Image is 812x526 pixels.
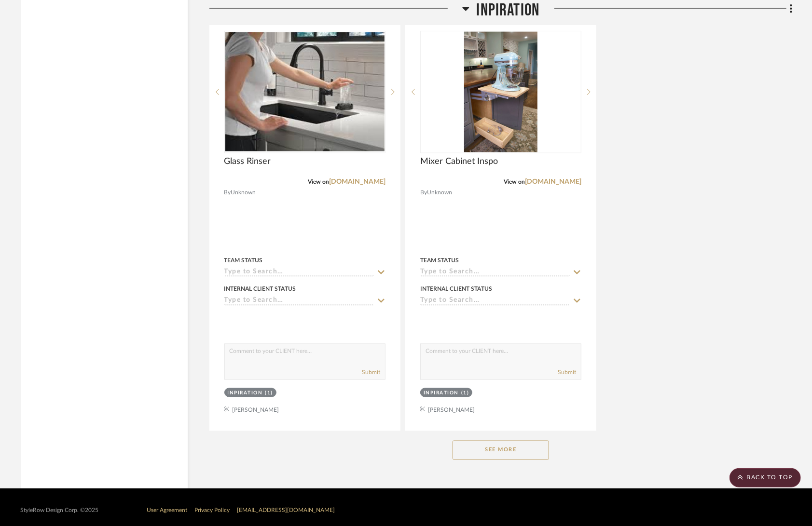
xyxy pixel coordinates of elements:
[420,268,570,277] input: Type to Search…
[224,284,296,293] div: Internal Client Status
[231,188,256,197] span: Unknown
[729,468,801,487] scroll-to-top-button: BACK TO TOP
[225,32,385,151] img: Glass Rinser
[362,368,380,377] button: Submit
[420,188,427,197] span: By
[461,390,469,397] div: (1)
[224,188,231,197] span: By
[504,179,525,185] span: View on
[464,32,538,152] img: Mixer Cabinet Inspo
[195,508,230,513] a: Privacy Policy
[427,188,452,197] span: Unknown
[228,390,263,397] div: Inpiration
[420,284,492,293] div: Internal Client Status
[525,178,581,185] a: [DOMAIN_NAME]
[420,256,459,265] div: Team Status
[329,178,385,185] a: [DOMAIN_NAME]
[224,156,271,167] span: Glass Rinser
[21,507,99,514] div: StyleRow Design Corp. ©2025
[420,297,570,306] input: Type to Search…
[424,390,459,397] div: Inpiration
[453,441,549,460] button: See More
[265,390,274,397] div: (1)
[224,268,374,277] input: Type to Search…
[420,156,498,167] span: Mixer Cabinet Inspo
[308,179,329,185] span: View on
[237,508,335,513] a: [EMAIL_ADDRESS][DOMAIN_NAME]
[224,297,374,306] input: Type to Search…
[558,368,576,377] button: Submit
[224,256,263,265] div: Team Status
[147,508,188,513] a: User Agreement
